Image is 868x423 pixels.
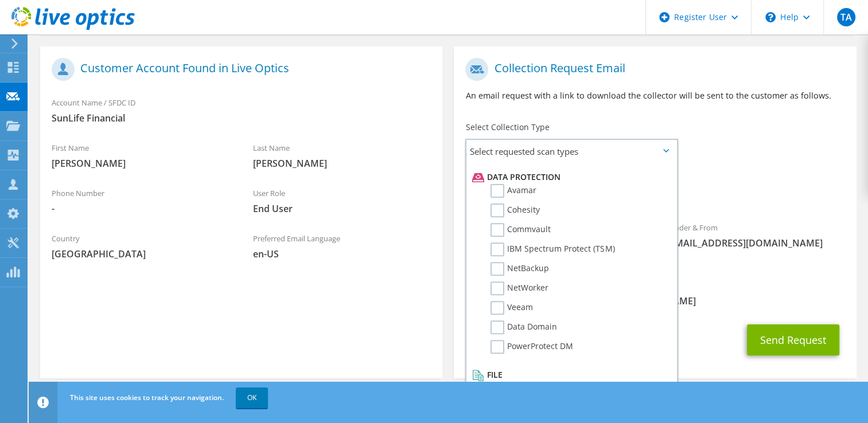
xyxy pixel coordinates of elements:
li: File [469,368,670,382]
div: Sender & From [655,216,857,255]
span: [PERSON_NAME] [52,157,230,170]
h1: Customer Account Found in Live Optics [52,58,425,81]
label: Veeam [491,301,533,315]
button: Send Request [747,324,839,355]
h1: Collection Request Email [465,58,839,81]
label: Select Collection Type [465,122,549,133]
label: Data Domain [491,320,557,334]
div: To [454,216,655,268]
span: [EMAIL_ADDRESS][DOMAIN_NAME] [667,237,845,249]
div: Preferred Email Language [242,226,443,266]
span: [GEOGRAPHIC_DATA] [52,248,230,260]
a: OK [236,387,268,408]
div: Account Name / SFDC ID [40,91,442,130]
span: [PERSON_NAME] [253,157,431,170]
span: - [52,202,230,215]
div: User Role [242,181,443,221]
div: First Name [40,136,242,175]
span: TA [837,8,855,26]
div: Phone Number [40,181,242,221]
span: This site uses cookies to track your navigation. [70,393,224,402]
div: Country [40,226,242,266]
label: NetWorker [491,281,548,295]
div: CC & Reply To [454,273,856,313]
label: Commvault [491,223,551,237]
span: en-US [253,248,431,260]
label: Avamar [491,184,536,198]
div: Last Name [242,136,443,175]
label: PowerProtect DM [491,340,573,354]
p: An email request with a link to download the collector will be sent to the customer as follows. [465,89,844,102]
li: Data Protection [469,170,670,184]
svg: \n [765,12,776,22]
span: Select requested scan types [466,140,676,163]
span: End User [253,202,431,215]
span: SunLife Financial [52,112,431,124]
label: IBM Spectrum Protect (TSM) [491,242,614,256]
label: Cohesity [491,203,540,217]
label: NetBackup [491,262,549,276]
div: Requested Collections [454,167,856,210]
